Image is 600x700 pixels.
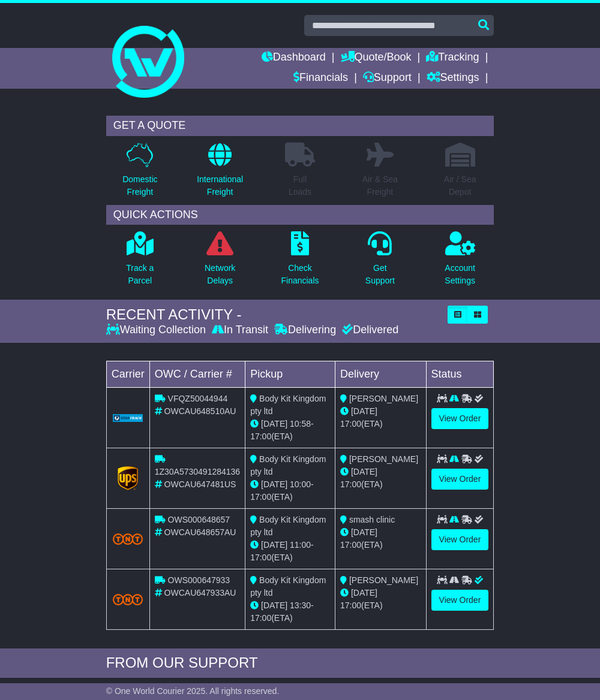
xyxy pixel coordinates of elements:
[245,361,335,387] td: Pickup
[106,686,280,696] span: © One World Courier 2025. All rights reserved.
[250,394,326,416] span: Body Kit Kingdom pty ltd
[426,361,494,387] td: Status
[427,68,479,89] a: Settings
[426,48,479,68] a: Tracking
[261,540,287,550] span: [DATE]
[205,262,235,287] p: Network Delays
[349,394,418,403] span: [PERSON_NAME]
[261,419,287,429] span: [DATE]
[126,262,154,287] p: Track a Parcel
[431,590,489,611] a: View Order
[340,587,421,612] div: (ETA)
[122,142,158,205] a: DomesticFreight
[351,588,377,598] span: [DATE]
[341,48,412,68] a: Quote/Book
[340,526,421,551] div: (ETA)
[250,418,330,443] div: - (ETA)
[106,116,494,136] div: GET A QUOTE
[290,479,311,489] span: 10:00
[365,231,395,294] a: GetSupport
[271,324,339,337] div: Delivering
[431,469,489,490] a: View Order
[431,529,489,550] a: View Order
[290,419,311,429] span: 10:58
[351,467,377,476] span: [DATE]
[362,173,398,198] p: Air & Sea Freight
[290,601,311,610] span: 13:30
[250,454,326,476] span: Body Kit Kingdom pty ltd
[204,231,236,294] a: NetworkDelays
[340,479,361,489] span: 17:00
[106,361,149,387] td: Carrier
[340,601,361,610] span: 17:00
[262,48,326,68] a: Dashboard
[285,173,315,198] p: Full Loads
[113,533,143,544] img: TNT_Domestic.png
[339,324,398,337] div: Delivered
[149,361,245,387] td: OWC / Carrier #
[164,479,236,489] span: OWCAU647481US
[431,408,489,429] a: View Order
[363,68,412,89] a: Support
[293,68,348,89] a: Financials
[250,575,326,598] span: Body Kit Kingdom pty ltd
[250,478,330,503] div: - (ETA)
[250,432,271,441] span: 17:00
[122,173,157,198] p: Domestic Freight
[351,406,377,416] span: [DATE]
[340,419,361,429] span: 17:00
[168,515,230,524] span: OWS000648657
[250,539,330,564] div: - (ETA)
[349,454,418,464] span: [PERSON_NAME]
[106,306,442,324] div: RECENT ACTIVITY -
[280,231,319,294] a: CheckFinancials
[250,492,271,502] span: 17:00
[261,601,287,610] span: [DATE]
[261,479,287,489] span: [DATE]
[351,527,377,537] span: [DATE]
[164,588,236,598] span: OWCAU647933AU
[168,394,228,403] span: VFQZ50044944
[340,405,421,430] div: (ETA)
[340,540,361,550] span: 17:00
[445,262,475,287] p: Account Settings
[250,515,326,537] span: Body Kit Kingdom pty ltd
[168,575,230,585] span: OWS000647933
[164,406,236,416] span: OWCAU648510AU
[196,142,244,205] a: InternationalFreight
[349,515,395,524] span: smash clinic
[250,613,271,623] span: 17:00
[106,205,494,225] div: QUICK ACTIONS
[125,231,154,294] a: Track aParcel
[209,324,271,337] div: In Transit
[335,361,427,387] td: Delivery
[250,553,271,562] span: 17:00
[349,575,418,585] span: [PERSON_NAME]
[281,262,319,287] p: Check Financials
[113,414,143,422] img: GetCarrierServiceLogo
[250,599,330,624] div: - (ETA)
[113,594,143,605] img: TNT_Domestic.png
[290,540,311,550] span: 11:00
[106,324,209,337] div: Waiting Collection
[444,231,476,294] a: AccountSettings
[164,527,236,537] span: OWCAU648657AU
[365,262,395,287] p: Get Support
[106,654,494,672] div: FROM OUR SUPPORT
[197,173,243,198] p: International Freight
[118,466,138,490] img: GetCarrierServiceLogo
[340,466,421,491] div: (ETA)
[444,173,476,198] p: Air / Sea Depot
[155,467,240,476] span: 1Z30A5730491284136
